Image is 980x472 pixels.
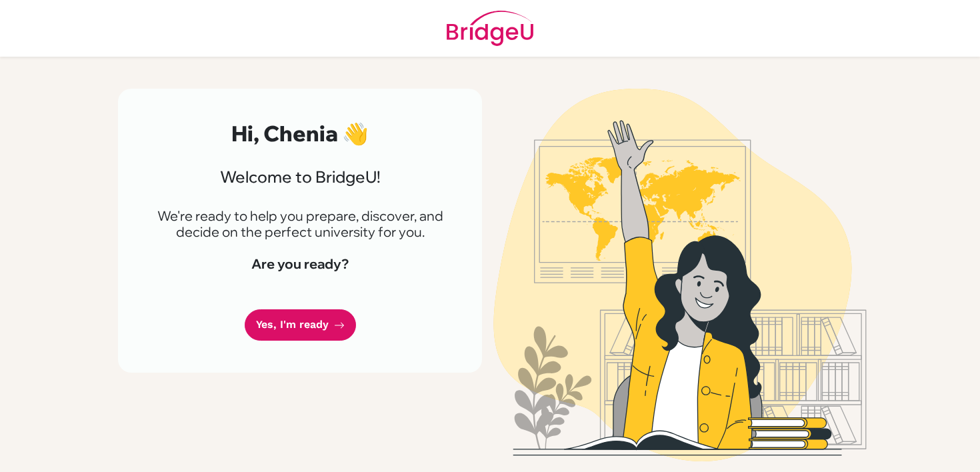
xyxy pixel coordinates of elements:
[245,309,356,341] a: Yes, I'm ready
[150,208,450,240] p: We're ready to help you prepare, discover, and decide on the perfect university for you.
[150,167,450,187] h3: Welcome to BridgeU!
[150,256,450,272] h4: Are you ready?
[150,121,450,146] h2: Hi, Chenia 👋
